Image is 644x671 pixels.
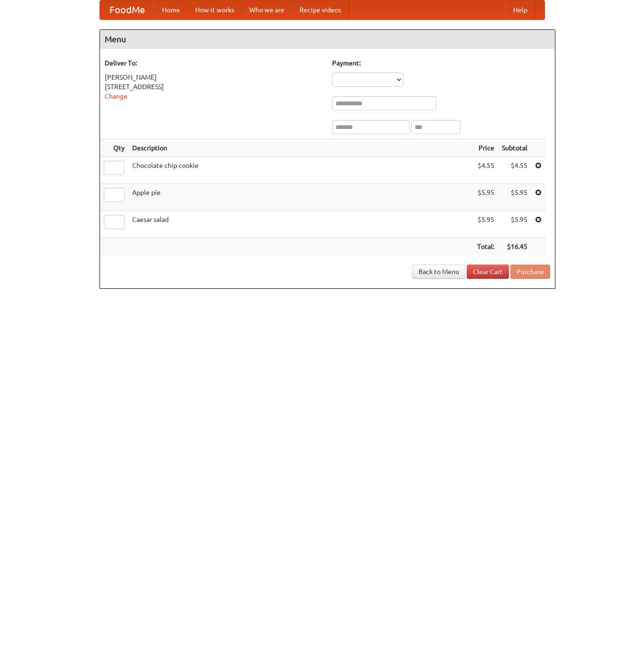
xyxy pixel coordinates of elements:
[473,157,498,184] td: $4.55
[242,0,292,19] a: Who we are
[498,139,531,157] th: Subtotal
[473,184,498,211] td: $5.95
[128,139,473,157] th: Description
[105,58,323,68] h5: Deliver To:
[154,0,188,19] a: Home
[498,238,531,256] th: $16.45
[332,58,550,68] h5: Payment:
[128,211,473,238] td: Caesar salad
[473,211,498,238] td: $5.95
[467,265,509,279] a: Clear Cart
[412,265,465,279] a: Back to Menu
[498,184,531,211] td: $5.95
[100,30,555,49] h4: Menu
[473,139,498,157] th: Price
[498,157,531,184] td: $4.55
[128,184,473,211] td: Apple pie
[105,82,323,92] div: [STREET_ADDRESS]
[128,157,473,184] td: Chocolate chip cookie
[105,73,323,82] div: [PERSON_NAME]
[100,0,154,19] a: FoodMe
[510,265,550,279] button: Purchase
[498,211,531,238] td: $5.95
[292,0,349,19] a: Recipe videos
[105,92,127,100] a: Change
[506,0,535,19] a: Help
[473,238,498,256] th: Total:
[188,0,242,19] a: How it works
[100,139,128,157] th: Qty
